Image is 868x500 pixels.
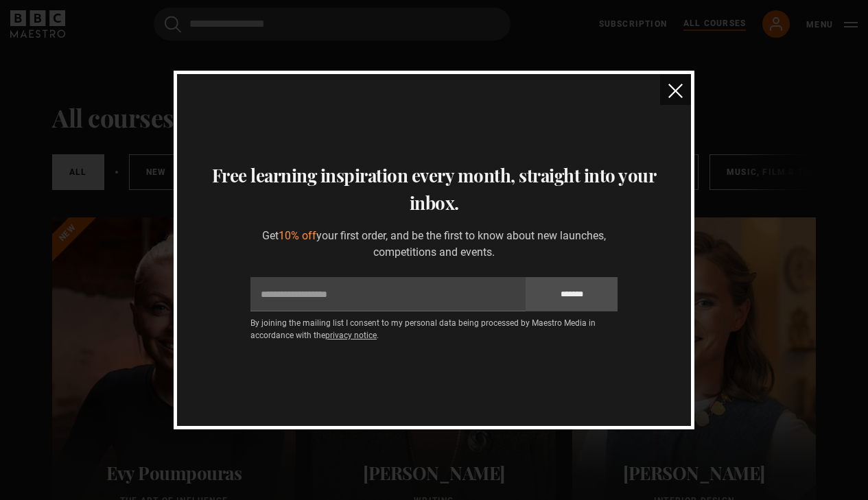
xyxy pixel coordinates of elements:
[250,317,618,342] p: By joining the mailing list I consent to my personal data being processed by Maestro Media in acc...
[325,331,377,340] a: privacy notice
[193,162,675,217] h3: Free learning inspiration every month, straight into your inbox.
[279,229,316,242] span: 10% off
[660,74,691,105] button: close
[250,228,618,261] p: Get your first order, and be the first to know about new launches, competitions and events.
